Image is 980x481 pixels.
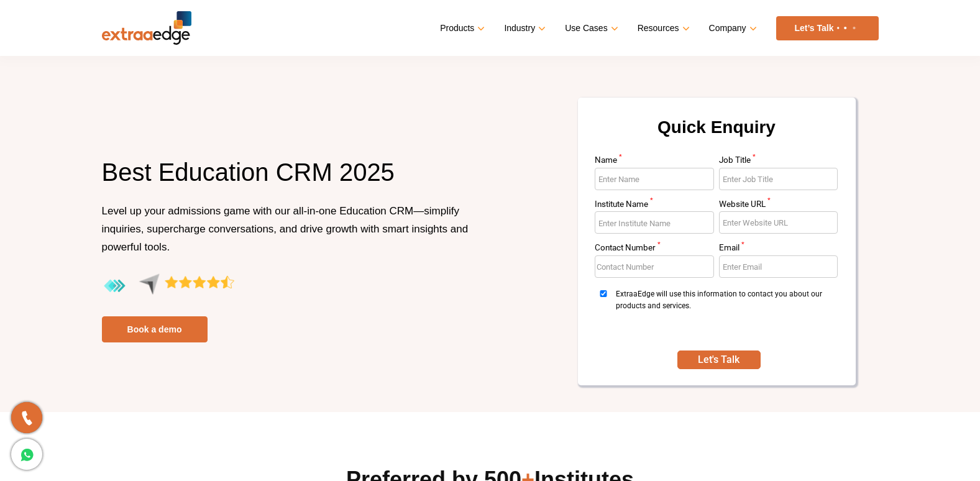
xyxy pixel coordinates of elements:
[719,244,838,255] label: Email
[595,156,714,168] label: Name
[440,19,482,37] a: Products
[776,16,879,40] a: Let’s Talk
[719,200,838,212] label: Website URL
[638,19,687,37] a: Resources
[595,290,612,297] input: ExtraaEdge will use this information to contact you about our products and services.
[677,350,761,369] button: SUBMIT
[719,156,838,168] label: Job Title
[595,200,714,212] label: Institute Name
[595,244,714,255] label: Contact Number
[616,288,834,335] span: ExtraaEdge will use this information to contact you about our products and services.
[719,211,838,234] input: Enter Website URL
[595,255,714,278] input: Enter Contact Number
[565,19,615,37] a: Use Cases
[595,211,714,234] input: Enter Institute Name
[719,168,838,190] input: Enter Job Title
[102,205,469,253] span: Level up your admissions game with our all-in-one Education CRM—simplify inquiries, supercharge c...
[504,19,543,37] a: Industry
[709,19,754,37] a: Company
[593,112,841,156] h2: Quick Enquiry
[595,168,714,190] input: Enter Name
[719,255,838,278] input: Enter Email
[102,156,481,202] h1: Best Education CRM 2025
[102,273,234,299] img: aggregate-rating-by-users
[102,316,208,342] a: Book a demo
